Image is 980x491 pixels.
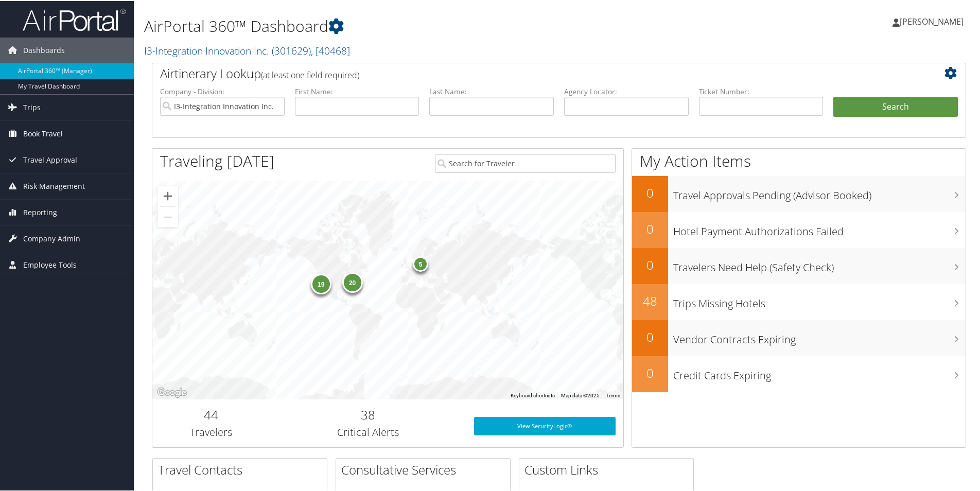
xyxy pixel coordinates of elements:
[900,15,964,26] span: [PERSON_NAME]
[673,218,966,238] h3: Hotel Payment Authorizations Failed
[632,291,668,309] h2: 48
[632,175,966,211] a: 0Travel Approvals Pending (Advisor Booked)
[632,247,966,283] a: 0Travelers Need Help (Safety Check)
[23,225,80,251] span: Company Admin
[311,273,331,293] div: 19
[632,283,966,319] a: 48Trips Missing Hotels
[157,185,178,205] button: Zoom in
[524,460,693,478] h2: Custom Links
[511,391,555,398] button: Keyboard shortcuts
[295,85,419,96] label: First Name:
[155,385,189,398] a: Open this area in Google Maps (opens a new window)
[261,68,359,80] span: (at least one field required)
[632,211,966,247] a: 0Hotel Payment Authorizations Failed
[23,172,85,198] span: Risk Management
[23,199,57,224] span: Reporting
[160,64,890,81] h2: Airtinerary Lookup
[160,405,262,423] h2: 44
[272,43,311,57] span: ( 301629 )
[160,424,262,439] h3: Travelers
[673,254,966,274] h3: Travelers Need Help (Safety Check)
[474,416,616,434] a: View SecurityLogic®
[429,85,554,96] label: Last Name:
[23,251,77,277] span: Employee Tools
[632,319,966,355] a: 0Vendor Contracts Expiring
[23,146,77,172] span: Travel Approval
[833,96,958,116] button: Search
[632,255,668,273] h2: 0
[413,255,429,271] div: 5
[632,219,668,237] h2: 0
[278,405,459,423] h2: 38
[673,362,966,382] h3: Credit Cards Expiring
[632,183,668,201] h2: 0
[632,149,966,171] h1: My Action Items
[341,460,510,478] h2: Consultative Services
[632,327,668,345] h2: 0
[342,271,363,292] div: 20
[673,290,966,310] h3: Trips Missing Hotels
[278,424,459,439] h3: Critical Alerts
[160,149,274,171] h1: Traveling [DATE]
[155,385,189,398] img: Google
[699,85,824,96] label: Ticket Number:
[606,392,620,397] a: Terms (opens in new tab)
[23,94,41,119] span: Trips
[157,206,178,226] button: Zoom out
[561,392,600,397] span: Map data ©2025
[144,14,697,36] h1: AirPortal 360™ Dashboard
[673,326,966,346] h3: Vendor Contracts Expiring
[23,7,126,31] img: airportal-logo.png
[311,43,350,57] span: , [ 40468 ]
[23,120,63,146] span: Book Travel
[673,182,966,202] h3: Travel Approvals Pending (Advisor Booked)
[160,85,285,96] label: Company - Division:
[892,5,974,36] a: [PERSON_NAME]
[158,460,327,478] h2: Travel Contacts
[435,153,616,172] input: Search for Traveler
[632,363,668,381] h2: 0
[144,43,350,57] a: I3-Integration Innovation Inc.
[23,37,65,62] span: Dashboards
[564,85,689,96] label: Agency Locator:
[632,355,966,391] a: 0Credit Cards Expiring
